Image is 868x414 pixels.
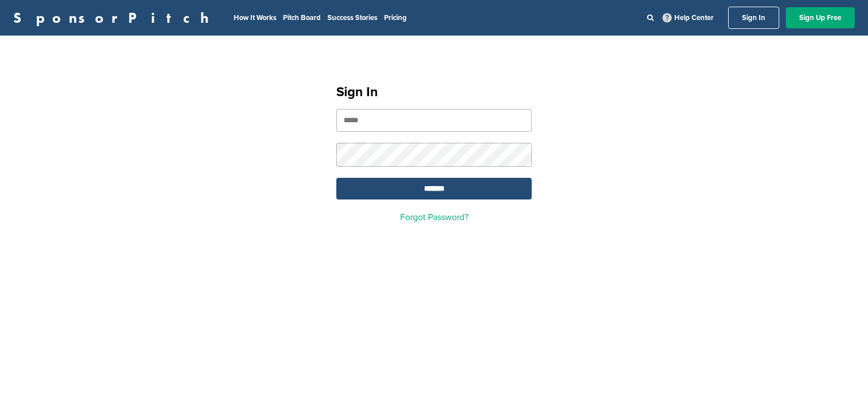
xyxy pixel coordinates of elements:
[234,13,276,22] a: How It Works
[400,212,468,223] a: Forgot Password?
[283,13,321,22] a: Pitch Board
[13,11,216,25] a: SponsorPitch
[786,7,855,28] a: Sign Up Free
[660,11,716,24] a: Help Center
[336,82,532,102] h1: Sign In
[384,13,407,22] a: Pricing
[327,13,377,22] a: Success Stories
[728,7,779,29] a: Sign In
